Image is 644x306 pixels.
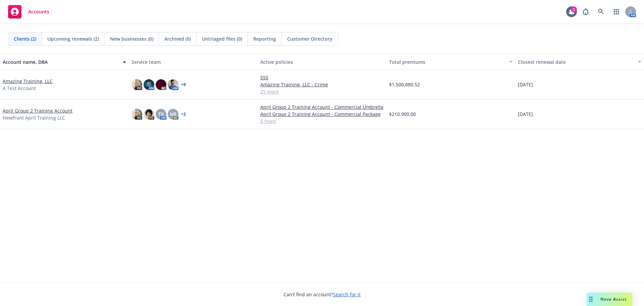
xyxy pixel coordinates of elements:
a: + 2 [181,112,186,116]
div: Service team [131,58,255,65]
span: New businesses (0) [110,35,153,42]
div: Account name, DBA [3,58,119,65]
a: + 9 [181,83,186,87]
div: Total premiums [389,58,505,65]
span: Newfront April Training LLC [3,114,65,121]
a: 25 more [260,88,384,95]
a: Search for it [333,291,361,298]
a: April Group 2 Training Account [3,107,72,114]
span: [DATE] [518,111,533,118]
img: photo [144,79,154,90]
span: [DATE] [518,81,533,88]
a: April Group 2 Training Account - Commercial Umbrella [260,103,384,111]
a: Search [594,5,608,18]
span: $1,500,880.52 [389,81,420,88]
a: Amazing Training, LLC [3,78,53,85]
img: photo [168,79,178,90]
img: photo [131,79,142,90]
div: Closest renewal date [518,58,634,65]
img: photo [144,109,154,120]
span: Customer Directory [287,35,332,42]
a: Report a Bug [579,5,592,18]
a: Accounts [5,2,52,21]
button: Closest renewal date [515,54,644,70]
span: Reporting [253,35,276,42]
button: Total premiums [386,54,515,70]
span: Upcoming renewals (2) [47,35,99,42]
span: Clients (2) [14,35,36,42]
span: Accounts [28,9,49,14]
span: Archived (0) [164,35,191,42]
a: Amazing Training, LLC - Crime [260,81,384,88]
div: 1 [571,6,577,12]
a: 6 more [260,118,384,125]
div: Active policies [260,58,384,65]
a: April Group 2 Training Account - Commercial Package [260,111,384,118]
span: TK [158,111,164,118]
span: $210,900.00 [389,111,416,118]
img: photo [156,79,166,90]
span: Can't find an account? [283,291,361,298]
button: Nova Assist [587,293,632,306]
span: Nova Assist [600,296,627,302]
span: A Test Account [3,85,36,92]
a: Switch app [610,5,623,18]
button: Active policies [258,54,386,70]
span: Untriaged files (0) [202,35,242,42]
button: Service team [129,54,258,70]
div: Drag to move [587,293,595,306]
a: 555 [260,74,384,81]
img: photo [131,109,142,120]
span: NR [170,111,176,118]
